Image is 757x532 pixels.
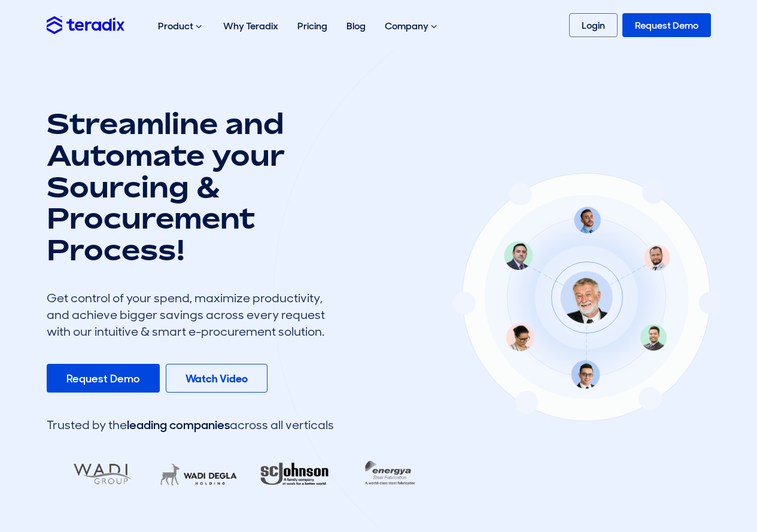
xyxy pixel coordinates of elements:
h1: Streamline and Automate your Sourcing & Procurement Process! [47,108,334,266]
div: Get control of your spend, maximize productivity, and achieve bigger savings across every request... [47,290,334,340]
a: Watch Video [166,364,267,393]
a: Request Demo [622,13,711,37]
a: Pricing [288,7,337,45]
a: Login [569,13,618,37]
div: Product [148,7,214,45]
div: Company [375,7,449,45]
img: RA [245,455,342,494]
span: leading companies [127,417,230,433]
a: Request Demo [47,364,160,393]
div: Trusted by the across all verticals [47,417,334,433]
b: Watch Video [186,372,248,386]
a: Why Teradix [214,7,288,45]
img: Teradix logo [47,16,124,34]
a: Blog [337,7,375,45]
img: LifeMakers [149,455,246,494]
